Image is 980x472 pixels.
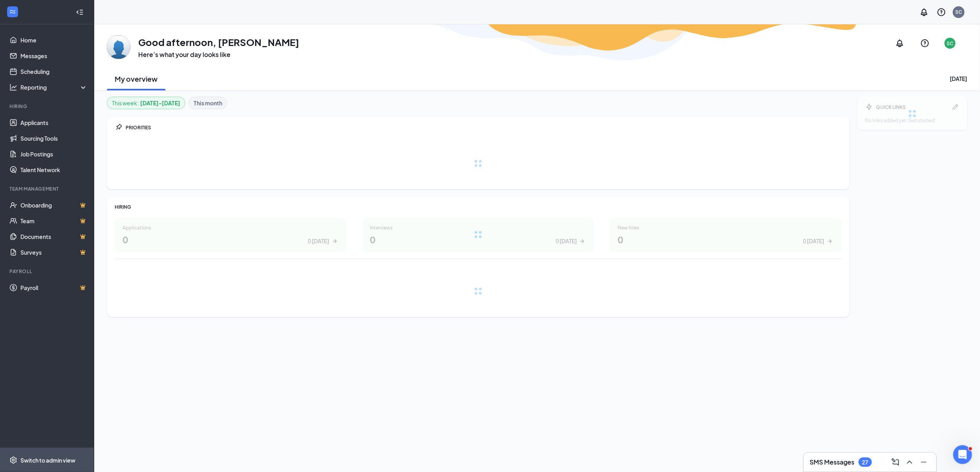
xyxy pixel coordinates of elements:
[9,268,86,275] div: Payroll
[140,99,180,107] b: [DATE] - [DATE]
[920,7,929,17] svg: Notifications
[918,456,930,468] button: Minimize
[953,445,972,464] iframe: Intercom live chat
[905,457,914,467] svg: ChevronUp
[20,456,75,464] div: Switch to admin view
[947,40,954,47] div: SC
[919,457,929,467] svg: Minimize
[9,83,17,91] svg: Analysis
[889,456,902,468] button: ComposeMessage
[107,35,130,59] img: Sara Casagrande
[9,456,17,464] svg: Settings
[126,124,842,131] div: PRIORITIES
[20,64,88,79] a: Scheduling
[115,204,842,210] div: HIRING
[20,197,88,213] a: OnboardingCrown
[937,7,946,17] svg: QuestionInfo
[115,74,158,84] h2: My overview
[20,213,88,229] a: TeamCrown
[138,50,299,59] h3: Here’s what your day looks like
[20,280,88,296] a: PayrollCrown
[956,9,962,15] div: SC
[112,99,180,107] div: This week :
[20,48,88,64] a: Messages
[9,185,86,192] div: Team Management
[9,103,86,110] div: Hiring
[891,457,900,467] svg: ComposeMessage
[76,8,84,16] svg: Collapse
[20,130,88,146] a: Sourcing Tools
[138,35,299,49] h1: Good afternoon, [PERSON_NAME]
[194,99,222,107] b: This month
[950,75,967,83] div: [DATE]
[862,459,868,466] div: 27
[920,39,930,48] svg: QuestionInfo
[20,32,88,48] a: Home
[810,458,855,466] h3: SMS Messages
[903,456,916,468] button: ChevronUp
[115,123,122,131] svg: Pin
[20,83,88,91] div: Reporting
[20,162,88,178] a: Talent Network
[20,115,88,130] a: Applicants
[895,39,905,48] svg: Notifications
[20,229,88,244] a: DocumentsCrown
[9,8,16,16] svg: WorkstreamLogo
[20,146,88,162] a: Job Postings
[20,244,88,260] a: SurveysCrown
